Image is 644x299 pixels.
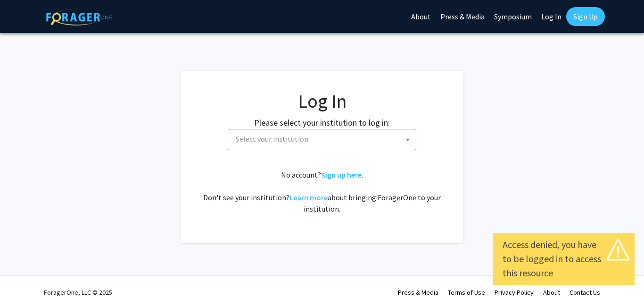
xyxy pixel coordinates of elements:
a: Terms of Use [448,288,485,297]
a: Press & Media [398,288,438,297]
a: Contact Us [570,288,600,297]
div: No account? . Don't see your institution? about bringing ForagerOne to your institution. [199,169,445,214]
a: Sign Up [566,7,605,26]
a: Sign up here [321,170,362,179]
label: Please select your institution to log in: [254,116,390,129]
img: ForagerOne Logo [46,9,112,26]
div: Access denied, you have to be logged in to access this resource [503,238,625,280]
h1: Log In [199,90,445,112]
span: Select your institution [228,129,416,150]
span: Select your institution [232,129,416,149]
a: About [543,288,560,297]
a: Privacy Policy [495,288,534,297]
span: Select your institution [236,134,308,144]
a: Learn more about bringing ForagerOne to your institution [289,193,328,202]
